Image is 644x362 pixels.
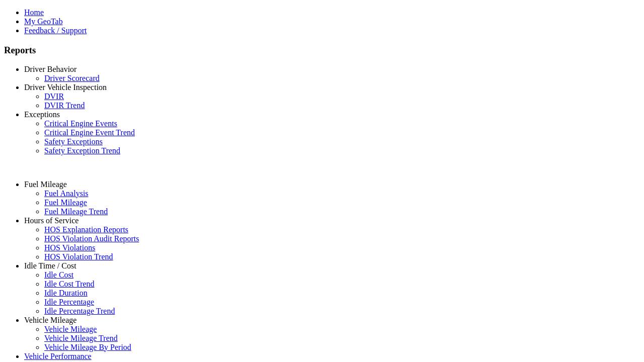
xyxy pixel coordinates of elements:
a: Safety Exception Trend [44,146,120,155]
a: Feedback / Support [24,26,87,35]
a: DVIR Trend [44,101,85,110]
a: Idle Duration [44,289,88,297]
a: Fuel Mileage [24,180,67,189]
a: Exceptions [24,110,60,119]
a: Vehicle Performance [24,352,92,360]
a: Fuel Mileage Trend [44,207,108,216]
a: HOS Violations [44,243,95,252]
a: HOS Violation Trend [44,252,113,261]
a: Idle Cost [44,270,73,279]
a: Idle Percentage Trend [44,307,115,315]
a: Vehicle Mileage Trend [44,334,118,342]
a: Vehicle Mileage [44,325,97,333]
a: Driver Behavior [24,65,76,73]
h3: Reports [4,45,640,56]
a: Fuel Mileage [44,198,87,207]
a: Vehicle Mileage [24,316,76,324]
a: Driver Vehicle Inspection [24,83,107,92]
a: DVIR [44,92,64,101]
a: Critical Engine Event Trend [44,128,135,137]
a: Idle Time / Cost [24,261,76,270]
a: Idle Percentage [44,298,94,306]
a: HOS Explanation Reports [44,225,128,234]
a: Driver Scorecard [44,74,100,82]
a: My GeoTab [24,17,63,26]
a: HOS Violation Audit Reports [44,234,139,243]
a: Safety Exceptions [44,137,103,146]
a: Hours of Service [24,216,78,225]
a: Home [24,8,44,17]
a: Idle Cost Trend [44,280,95,288]
a: Critical Engine Events [44,119,117,128]
a: Fuel Analysis [44,189,89,198]
a: Vehicle Mileage By Period [44,343,131,351]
